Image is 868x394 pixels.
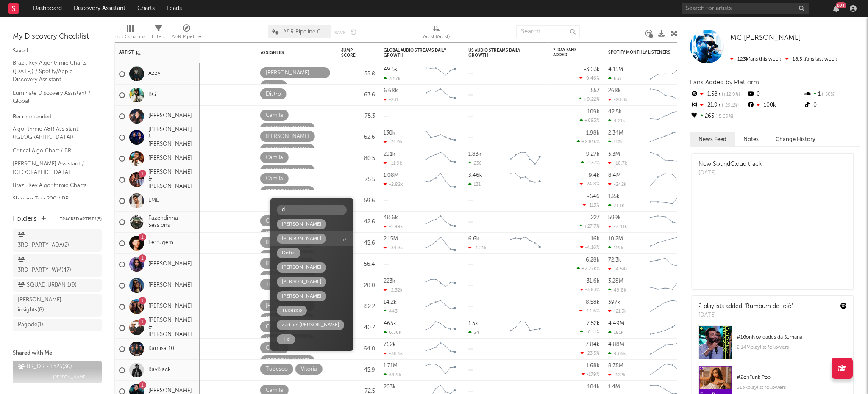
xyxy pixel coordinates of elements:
[18,295,78,315] div: [PERSON_NAME] insights ( 8 )
[422,85,460,106] svg: Chart title
[821,92,835,97] span: -50 %
[384,76,401,81] div: 3.57k
[423,32,450,42] div: Artist (Artist)
[384,363,398,369] div: 1.71M
[422,317,460,339] svg: Chart title
[580,329,600,335] div: +0.11 %
[13,181,93,190] a: Brazil Key Algorithmic Charts
[13,159,93,176] a: [PERSON_NAME] Assistant / [GEOGRAPHIC_DATA]
[735,132,767,146] button: Notes
[586,152,600,157] div: 9.27k
[714,114,733,119] span: -5.69 %
[584,363,600,369] div: -1.68k
[266,216,283,226] div: Camila
[60,217,102,221] button: Tracked Artists(5)
[608,160,627,166] div: -10.7k
[384,245,403,251] div: -34.3k
[266,259,309,269] div: [PERSON_NAME]
[690,89,746,100] div: -1.58k
[384,300,397,305] div: 14.2k
[646,317,684,339] svg: Chart title
[746,100,803,111] div: -100k
[468,245,487,251] div: -1.21k
[506,233,545,254] svg: Chart title
[422,169,460,190] svg: Chart title
[266,343,283,353] div: Camila
[608,266,628,272] div: -4.54k
[282,291,321,301] div: [PERSON_NAME]
[384,236,398,242] div: 2.15M
[341,217,375,227] div: 42.6
[341,48,362,58] div: Jump Score
[148,127,195,148] a: [PERSON_NAME] & [PERSON_NAME]
[580,181,600,187] div: -24.8 %
[277,205,347,215] input: Search...
[341,132,375,143] div: 62.6
[301,364,317,375] div: Vitoria
[646,212,684,233] svg: Chart title
[13,279,102,292] a: SQUAD URBAN 1(9)
[646,296,684,317] svg: Chart title
[266,89,281,99] div: Distro
[282,234,321,244] div: [PERSON_NAME]
[148,345,174,353] a: Kamisa 10
[582,372,600,377] div: -179 %
[690,111,746,122] div: 265
[384,321,396,326] div: 465k
[468,330,479,335] div: 24
[584,67,600,72] div: -3.03k
[266,132,309,142] div: [PERSON_NAME]
[608,236,623,242] div: 10.2M
[646,85,684,106] svg: Chart title
[282,277,321,287] div: [PERSON_NAME]
[341,90,375,100] div: 63.6
[18,230,78,251] div: 3RD_PARTY_ADA ( 2 )
[13,46,102,56] div: Saved
[266,314,309,324] div: [PERSON_NAME]
[746,89,803,100] div: 0
[13,254,102,277] a: 3RD_PARTY_WM(47)
[283,29,327,35] span: A&R Pipeline Collaboration
[580,118,600,123] div: +693 %
[13,361,102,383] a: BR_DR - FY25(36)[PERSON_NAME]
[608,372,626,377] div: -122k
[579,96,600,102] div: +9.22 %
[282,248,295,258] div: Distro
[422,296,460,317] svg: Chart title
[646,63,684,85] svg: Chart title
[266,364,288,375] div: Tudesco
[422,127,460,148] svg: Chart title
[468,173,482,178] div: 3.46k
[148,261,192,268] a: [PERSON_NAME]
[282,306,302,316] div: Tudesco
[468,182,481,187] div: 131
[266,322,283,332] div: Camila
[172,21,201,46] div: A&R Pipeline
[506,148,545,169] svg: Chart title
[646,127,684,148] svg: Chart title
[13,348,102,358] div: Shared with Me
[579,75,600,81] div: -0.46 %
[148,215,195,229] a: Fazendinha Sessions
[730,57,837,62] span: -18.5k fans last week
[384,215,398,220] div: 48.6k
[586,257,600,263] div: 6.28k
[384,130,395,136] div: 130k
[341,323,375,333] div: 40.7
[591,88,600,94] div: 557
[341,154,375,164] div: 80.5
[690,132,735,146] button: News Feed
[646,360,684,381] svg: Chart title
[422,233,460,254] svg: Chart title
[587,109,600,115] div: 109k
[266,237,309,248] div: [PERSON_NAME]
[730,34,801,42] a: MC [PERSON_NAME]
[730,57,781,62] span: -123k fans this week
[579,308,600,314] div: -44.6 %
[608,67,623,72] div: 4.15M
[341,281,375,291] div: 20.0
[13,146,93,155] a: Critical Algo Chart / BR
[384,160,402,166] div: -11.9k
[588,215,600,220] div: -227
[580,287,600,292] div: -3.83 %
